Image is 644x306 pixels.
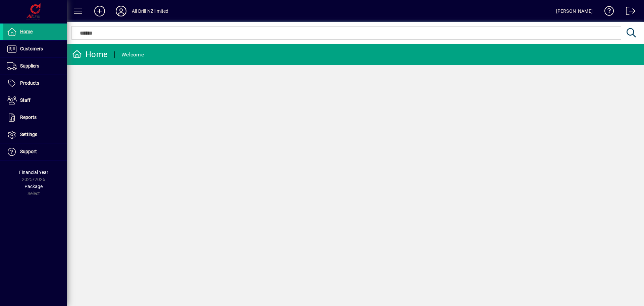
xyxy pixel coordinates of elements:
span: Suppliers [20,63,39,69]
span: Customers [20,46,43,51]
span: Home [20,29,33,34]
a: Suppliers [3,58,67,75]
a: Customers [3,41,67,57]
div: Welcome [121,49,144,60]
button: Profile [110,5,132,17]
span: Package [24,184,43,189]
a: Knowledge Base [599,1,614,23]
span: Settings [20,132,37,137]
a: Support [3,143,67,160]
button: Add [89,5,110,17]
a: Products [3,75,67,92]
span: Products [20,80,39,86]
a: Logout [621,1,636,23]
div: [PERSON_NAME] [556,6,593,16]
span: Reports [20,115,37,120]
span: Support [20,149,37,154]
a: Staff [3,92,67,109]
div: Home [72,49,108,60]
a: Settings [3,126,67,143]
span: Staff [20,97,31,103]
div: All Drill NZ limited [132,6,169,16]
span: Financial Year [19,170,48,175]
a: Reports [3,109,67,126]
